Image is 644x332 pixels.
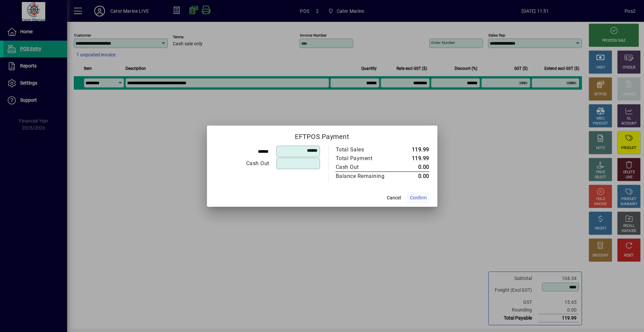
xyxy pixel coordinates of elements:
[399,154,429,163] td: 119.99
[207,126,437,145] h2: EFTPOS Payment
[387,194,401,201] span: Cancel
[383,192,405,204] button: Cancel
[399,145,429,154] td: 119.99
[335,154,399,163] td: Total Payment
[336,163,392,171] div: Cash Out
[399,163,429,172] td: 0.00
[407,192,429,204] button: Confirm
[335,145,399,154] td: Total Sales
[410,194,427,201] span: Confirm
[336,172,392,180] div: Balance Remaining
[215,159,269,168] div: Cash Out
[399,172,429,181] td: 0.00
